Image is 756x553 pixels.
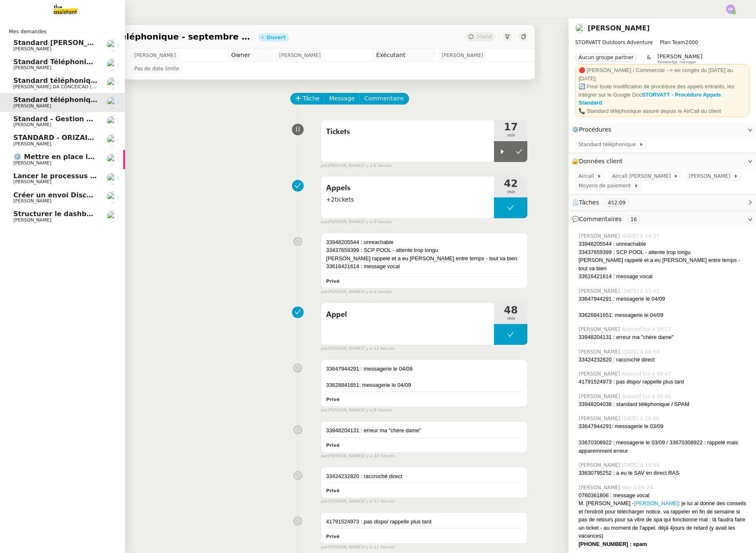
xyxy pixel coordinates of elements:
[326,518,523,526] div: 41791524973 : pas dispo/ rappelle plus tard
[290,93,325,105] button: Tâche
[604,199,629,207] nz-tag: 452:09
[13,198,51,204] span: [PERSON_NAME]
[657,53,702,64] app-user-label: Knowledge manager
[579,272,749,281] div: 33616421614 : message vocal
[579,158,623,164] span: Données client
[579,378,749,386] div: 41791524973 : pas dispo/ rappelle plus tard
[326,238,523,247] div: 33948205544 : unreachable
[579,248,749,257] div: 33437659399 : SCP POOL - attente trop longu
[326,254,523,263] div: [PERSON_NAME] rappelé et a eu [PERSON_NAME] entre temps - tout va bien
[134,51,176,60] span: [PERSON_NAME]
[362,219,392,226] span: il y a 8 heures
[579,66,746,82] div: 🔴 [PERSON_NAME] / Commercial --> en congés du [DATE] au [DATE].
[494,122,527,132] span: 17
[579,400,749,409] div: 33948204038 : standard téléphonique / SPAM
[321,544,328,551] span: par
[13,46,51,52] span: [PERSON_NAME]
[575,24,584,33] img: users%2FRcIDm4Xn1TPHYwgLThSv8RQYtaM2%2Favatar%2F95761f7a-40c3-4bb5-878d-fe785e6f95b2
[579,438,749,455] div: 33670308922 : messagerie le 03/09 / 33670308922 : rappelé mais apparemment erreur
[569,211,756,227] div: 💬Commentaires 16
[71,32,252,41] span: Standard téléphonique - septembre 2025
[622,461,661,469] span: [DATE] à 15:54
[689,172,733,180] span: [PERSON_NAME]
[321,453,328,460] span: par
[303,94,320,103] span: Tâche
[622,393,673,400] span: Aujourd’hui à 09:46
[359,93,409,105] button: Commentaire
[329,94,354,103] span: Message
[579,461,622,469] span: [PERSON_NAME]
[579,107,746,115] div: 📞 Standard téléphonique assuré depuis le AirCall du client
[622,232,661,240] span: [DATE] à 14:37
[321,162,328,169] span: par
[13,65,51,70] span: [PERSON_NAME]
[326,182,489,194] span: Appels
[13,153,181,161] span: ⚙️ Mettre en place la procédure d'embauche
[13,96,169,104] span: Standard téléphonique - septembre 2025
[657,60,696,65] span: Knowledge manager
[579,232,622,240] span: [PERSON_NAME]
[579,199,599,206] span: Tâches
[569,122,756,138] div: ⚙️Procédures
[326,246,523,254] div: 33437659399 : SCP POOL - attente trop longu
[634,500,679,506] a: [PERSON_NAME]
[321,498,394,505] small: [PERSON_NAME]
[579,422,749,431] div: 33647944291: messagerie le 03/09
[575,53,637,62] nz-tag: Aucun groupe partner
[13,191,154,199] span: Créer un envoi Discovery Set à Aromi
[321,219,392,226] small: [PERSON_NAME]
[107,211,118,222] img: users%2FdHO1iM5N2ObAeWsI96eSgBoqS9g1%2Favatar%2Fdownload.png
[477,34,492,40] span: Statut
[362,407,392,414] span: il y a 8 heures
[326,534,339,539] b: Privé
[326,195,489,204] span: +2tickets
[321,345,328,352] span: par
[494,315,527,322] span: min
[321,219,328,226] span: par
[326,262,523,271] div: 33616421614 : message vocal
[579,326,622,333] span: [PERSON_NAME]
[579,356,749,364] div: 33424232820 : raccroché direct
[326,126,489,138] span: Tickets
[326,365,523,373] div: 33647944291 : messagerie le 04/09
[134,65,179,73] span: Pas de date limite
[362,289,392,296] span: il y a 6 heures
[321,407,328,414] span: par
[579,82,746,107] div: 🔄 Pour toute modification de procédure des appels entrants, les intégrer sur le Google Doc .
[13,217,51,223] span: [PERSON_NAME]
[579,140,639,149] span: Standard téléphonique
[13,103,51,109] span: [PERSON_NAME]
[326,309,489,321] span: Appel
[107,192,118,203] img: users%2Fjeuj7FhI7bYLyCU6UIN9LElSS4x1%2Favatar%2F1678820456145.jpeg
[579,172,597,180] span: Aircall
[13,134,161,142] span: STANDARD - ORIZAIR - septembre 2025
[321,453,394,460] small: [PERSON_NAME]
[13,58,214,66] span: Standard Téléphonique - [PERSON_NAME]/Addingwell
[572,199,636,206] span: ⏲️
[4,27,52,36] span: Mes demandes
[107,154,118,165] img: users%2FrZ9hsAwvZndyAxvpJrwIinY54I42%2Favatar%2FChatGPT%20Image%201%20aou%CC%82t%202025%2C%2011_1...
[579,92,721,106] a: STORVATT - Procédure Appels Standard
[579,370,622,378] span: [PERSON_NAME]
[321,162,392,169] small: [PERSON_NAME]
[622,348,661,356] span: [DATE] à 09:54
[579,415,622,422] span: [PERSON_NAME]
[321,407,392,414] small: [PERSON_NAME]
[267,35,286,40] div: Ouvert
[279,51,321,60] span: [PERSON_NAME]
[13,172,163,180] span: Lancer le processus d'onboarding client
[579,491,749,500] div: 0760361806 : message vocal
[579,333,749,341] div: 33948204131 : erreur ma "chère dame"
[13,77,100,85] span: Standard téléphonique
[579,256,749,272] div: [PERSON_NAME] rappelé et a eu [PERSON_NAME] entre temps - tout va bien
[13,210,131,218] span: Structurer le dashboard Notion
[660,40,685,45] span: Plan Team
[579,126,611,133] span: Procédures
[364,94,404,103] span: Commentaire
[326,472,523,481] div: 33424232820 : raccroché direct
[107,97,118,108] img: users%2FRcIDm4Xn1TPHYwgLThSv8RQYtaM2%2Favatar%2F95761f7a-40c3-4bb5-878d-fe785e6f95b2
[107,77,118,89] img: users%2FhitvUqURzfdVsA8TDJwjiRfjLnH2%2Favatar%2Flogo-thermisure.png
[326,488,339,493] b: Privé
[326,279,339,284] b: Privé
[622,287,661,295] span: [DATE] à 12:42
